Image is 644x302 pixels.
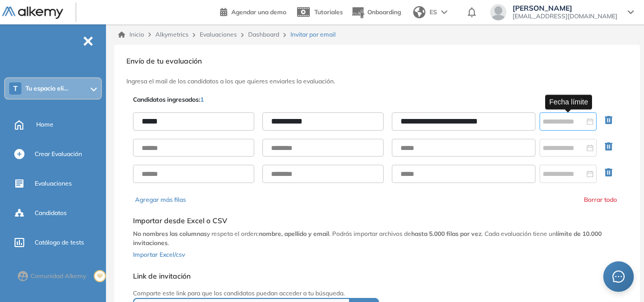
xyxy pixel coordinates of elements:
img: world [413,6,425,18]
button: Agregar más filas [135,195,186,204]
h3: Envío de tu evaluación [126,57,628,66]
h3: Ingresa el mail de los candidatos a los que quieres enviarles la evaluación. [126,78,628,85]
span: Candidatos [35,208,67,218]
a: Inicio [118,30,144,39]
span: message [612,270,625,283]
span: Evaluaciones [35,179,72,188]
p: Comparte este link para que los candidatos puedan acceder a tu búsqueda. [133,289,519,298]
span: Crear Evaluación [35,149,82,159]
span: Alkymetrics [155,31,189,38]
span: Tu espacio eli... [25,84,68,93]
span: [PERSON_NAME] [513,4,618,12]
span: Invitar por email [290,30,336,39]
div: Fecha límite [545,95,592,109]
p: Candidatos ingresados: [133,95,204,104]
span: Home [36,120,53,129]
span: ES [430,8,437,17]
span: Onboarding [367,8,401,16]
span: Catálogo de tests [35,238,84,247]
h5: Link de invitación [133,272,519,281]
b: límite de 10.000 invitaciones [133,230,602,247]
span: [EMAIL_ADDRESS][DOMAIN_NAME] [513,12,618,20]
span: Tutoriales [314,8,343,16]
img: arrow [441,10,447,14]
a: Dashboard [248,31,279,38]
b: hasta 5.000 filas por vez [411,230,481,237]
span: 1 [200,96,204,103]
a: Agendar una demo [220,5,286,17]
button: Importar Excel/csv [133,248,185,260]
p: y respeta el orden: . Podrás importar archivos de . Cada evaluación tiene un . [133,229,621,248]
h5: Importar desde Excel o CSV [133,217,621,225]
button: Onboarding [351,2,401,23]
span: T [13,84,18,93]
button: Borrar todo [584,195,617,204]
a: Evaluaciones [200,31,237,38]
span: Agendar una demo [231,8,286,16]
span: Importar Excel/csv [133,251,185,258]
img: Logo [2,7,63,19]
b: No nombres las columnas [133,230,207,237]
b: nombre, apellido y email [259,230,329,237]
